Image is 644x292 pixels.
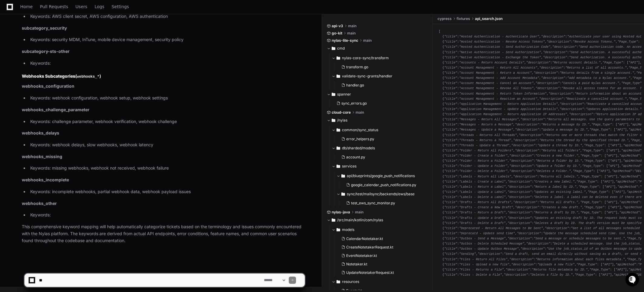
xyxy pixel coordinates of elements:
[444,118,457,122] span: "title"
[604,185,614,189] span: "API"
[332,71,428,81] button: validate-sync-grants/handler
[515,123,539,127] span: "description"
[339,260,424,268] button: Notetaker.kt
[444,175,457,178] span: "title"
[444,112,457,116] span: "title"
[444,201,457,204] span: "title"
[28,212,305,219] li: Keywords:
[327,115,428,125] button: /nylas
[515,206,539,209] span: "description"
[21,51,76,56] div: We're available if you need us!
[341,190,345,198] svg: Directory
[619,211,640,215] span: "apiMethod"
[580,154,601,157] span: "Page_Type"
[459,40,545,44] span: "Hosted Authentication - Revoke Access Tokens"
[584,206,604,209] span: "Page_Type"
[342,74,392,79] span: validate-sync-grants/handler
[459,123,513,127] span: "Messages - Return a Message"
[28,141,305,148] li: Keywords: webhook delays, slow webhooks, webhook latency
[515,128,539,132] span: "description"
[444,87,457,90] span: "title"
[541,128,588,132] span: "Update a message by ID."
[459,216,506,220] span: "Drafts - Update a Draft"
[444,190,457,194] span: "title"
[332,143,428,153] button: db/sharded/models
[332,210,350,215] span: nylas-java
[332,38,358,43] span: nylas-lite-sync
[1,1,15,15] button: Open customer support
[346,65,368,70] span: transform.go
[332,24,343,28] span: api-v3
[337,118,347,123] span: /nylas
[617,123,627,127] span: "API"
[22,177,69,182] strong: webhooks_incomplete
[332,225,428,235] button: models
[619,175,640,178] span: "apiMethod"
[629,61,638,64] span: "API"
[584,144,604,147] span: "Page_Type"
[539,66,563,70] span: "description"
[444,206,457,209] span: "title"
[337,126,340,134] svg: Directory
[537,144,582,147] span: "Update a thread by ID."
[617,40,638,44] span: "Page_Type"
[444,195,457,199] span: "title"
[332,91,335,98] svg: Directory
[616,180,636,183] span: "apiMethod"
[337,163,340,170] svg: Directory
[444,40,457,44] span: "title"
[444,56,457,59] span: "title"
[584,159,604,163] span: "Page_Type"
[508,216,532,220] span: "description"
[43,63,73,68] a: Powered byPylon
[444,102,457,106] span: "title"
[459,149,513,152] span: "Folder - Return All Folders"
[515,149,539,152] span: "description"
[459,71,532,75] span: "Account Management - Return a Account"
[616,128,625,132] span: "API"
[337,46,345,51] span: cmd
[444,66,457,70] span: "title"
[459,159,507,163] span: "Folder - Return a Folder"
[573,170,593,173] span: "Page_Type"
[444,76,457,80] span: "title"
[342,128,378,132] span: common/sync_status
[567,76,630,80] span: "Add metadata to a Nylas account."
[355,210,363,215] span: main
[339,235,424,243] button: CalendarNotetaker.kt
[459,35,539,39] span: "Hosted Authentication - Authenticate User"
[560,102,584,106] span: "description"
[334,99,424,108] button: sync_errors.go
[348,24,356,28] span: main
[534,185,577,189] span: "Return a label by ID."
[22,201,57,206] strong: webhooks_other
[337,218,383,222] span: /src/main/kotlin/com/nylas
[444,71,457,75] span: "title"
[339,81,424,89] button: handler.go
[332,31,342,36] span: go-kit
[459,102,558,106] span: "Application Management - Return Application Details"
[509,164,534,168] span: "description"
[614,190,623,194] span: "API"
[22,49,70,54] strong: subcategory-sts-other
[539,97,563,101] span: "description"
[337,144,340,152] svg: Directory
[437,16,452,21] span: cypress
[342,146,375,151] span: db/sharded/models
[519,133,543,137] span: "description"
[103,47,110,54] button: Start new chat
[60,63,73,68] span: Pylon
[346,155,365,160] span: account.py
[459,61,524,64] span: "Accounts - Return Account Details"
[459,170,507,173] span: "Folder - Delete a Folder"
[580,201,601,204] span: "Page_Type"
[95,5,104,8] span: Logs
[534,71,558,75] span: "description"
[508,195,532,199] span: "description"
[577,180,597,183] span: "Page_Type"
[580,211,601,215] span: "Page_Type"
[509,159,534,163] span: "description"
[541,123,590,127] span: "Returns a message by ID."
[560,71,634,75] span: "Returns details from a single account."
[608,149,617,152] span: "API"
